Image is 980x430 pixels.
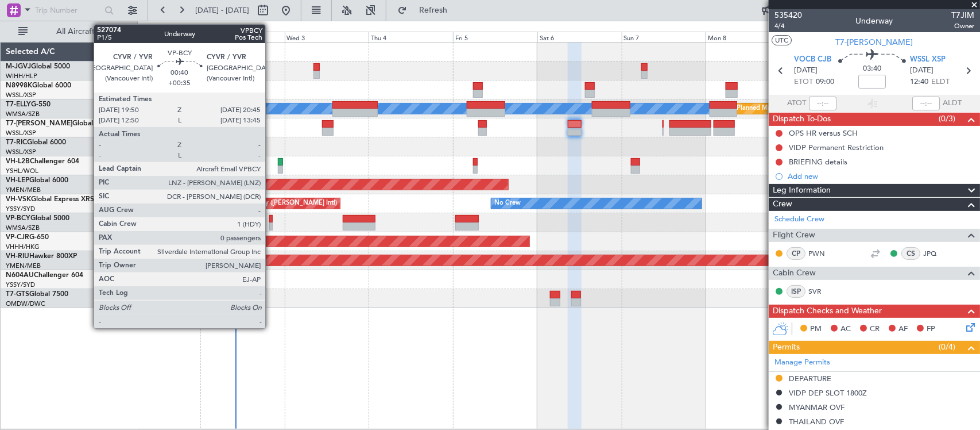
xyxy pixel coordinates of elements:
[901,247,920,260] div: CS
[951,21,974,31] span: Owner
[840,324,851,335] span: AC
[6,72,37,80] a: WIHH/HLP
[537,32,622,42] div: Sat 6
[773,267,816,280] span: Cabin Crew
[931,76,950,88] span: ELDT
[774,9,802,21] span: 535420
[773,229,815,242] span: Flight Crew
[6,205,35,213] a: YSSY/SYD
[6,177,29,184] span: VH-LEP
[195,5,249,16] span: [DATE] - [DATE]
[787,98,806,109] span: ATOT
[622,32,706,42] div: Sun 7
[6,110,40,118] a: WMSA/SZB
[35,2,101,19] input: Trip Number
[6,291,68,298] a: T7-GTSGlobal 7500
[773,184,831,197] span: Leg Information
[788,171,974,181] div: Add new
[6,281,35,289] a: YSSY/SYD
[6,82,32,89] span: N8998K
[6,139,27,146] span: T7-RIC
[6,139,66,146] a: T7-RICGlobal 6000
[789,128,858,138] div: OPS HR versus SCH
[453,32,537,42] div: Fri 5
[6,82,71,89] a: N8998KGlobal 6000
[943,98,962,109] span: ALDT
[923,248,949,259] a: JPQ
[789,143,884,152] div: VIDP Permanent Restriction
[200,32,285,42] div: Tue 2
[910,65,933,76] span: [DATE]
[910,54,946,66] span: WSSL XSP
[774,214,824,225] a: Schedule Crew
[6,158,30,165] span: VH-L2B
[774,357,830,368] a: Manage Permits
[773,198,792,211] span: Crew
[836,36,913,48] span: T7-[PERSON_NAME]
[116,32,200,42] div: Mon 1
[6,272,34,279] span: N604AU
[772,35,792,45] button: UTC
[13,22,125,41] button: All Aircraft
[6,91,36,99] a: WSSL/XSP
[6,158,79,165] a: VH-L2BChallenger 604
[794,76,813,88] span: ETOT
[6,63,70,70] a: M-JGVJGlobal 5000
[6,215,69,222] a: VP-BCYGlobal 5000
[773,341,800,354] span: Permits
[787,285,805,298] div: ISP
[6,101,51,108] a: T7-ELLYG-550
[951,9,974,21] span: T7JIM
[6,253,29,260] span: VH-RIU
[939,113,955,125] span: (0/3)
[789,388,867,398] div: VIDP DEP SLOT 1800Z
[6,177,68,184] a: VH-LEPGlobal 6000
[773,113,831,126] span: Dispatch To-Dos
[6,224,40,232] a: WMSA/SZB
[794,54,831,66] span: VOCB CJB
[6,63,31,70] span: M-JGVJ
[6,300,45,308] a: OMDW/DWC
[30,28,121,36] span: All Aircraft
[789,157,847,167] div: BRIEFING details
[6,167,38,175] a: YSHL/WOL
[6,234,49,241] a: VP-CJRG-650
[789,417,844,427] div: THAILAND OVF
[6,234,29,241] span: VP-CJR
[392,1,461,20] button: Refresh
[6,148,36,156] a: WSSL/XSP
[6,291,29,298] span: T7-GTS
[6,253,77,260] a: VH-RIUHawker 800XP
[787,247,805,260] div: CP
[6,120,72,127] span: T7-[PERSON_NAME]
[494,195,521,212] div: No Crew
[706,32,790,42] div: Mon 8
[939,341,955,353] span: (0/4)
[856,16,893,28] div: Underway
[870,324,880,335] span: CR
[927,324,935,335] span: FP
[6,101,31,108] span: T7-ELLY
[196,195,338,212] div: Unplanned Maint Sydney ([PERSON_NAME] Intl)
[789,374,831,383] div: DEPARTURE
[810,324,822,335] span: PM
[808,286,834,297] a: SVR
[6,215,30,222] span: VP-BCY
[140,23,159,33] div: [DATE]
[6,272,83,279] a: N604AUChallenger 604
[6,186,41,194] a: YMEN/MEB
[809,97,836,110] input: --:--
[6,120,111,127] a: T7-[PERSON_NAME]Global 7500
[6,243,40,251] a: VHHH/HKG
[774,21,802,31] span: 4/4
[6,262,41,270] a: YMEN/MEB
[285,32,369,42] div: Wed 3
[228,119,341,136] div: Planned Maint Dubai (Al Maktoum Intl)
[794,65,818,76] span: [DATE]
[789,402,845,412] div: MYANMAR OVF
[863,63,881,75] span: 03:40
[6,196,94,203] a: VH-VSKGlobal Express XRS
[808,248,834,259] a: PWN
[910,76,928,88] span: 12:40
[816,76,834,88] span: 09:00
